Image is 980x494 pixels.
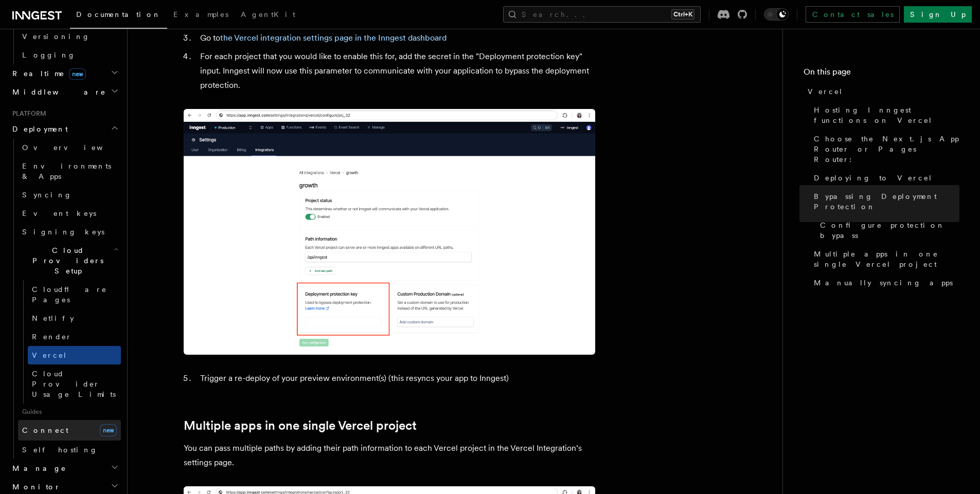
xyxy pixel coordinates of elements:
a: Hosting Inngest functions on Vercel [810,101,959,130]
span: new [100,424,117,436]
button: Cloud Providers Setup [18,241,121,280]
a: Manually syncing apps [810,273,959,292]
a: Sign Up [904,6,972,23]
span: Multiple apps in one single Vercel project [814,249,959,269]
a: Versioning [18,27,121,46]
a: Examples [167,3,235,28]
span: Cloud Provider Usage Limits [32,370,116,398]
a: Syncing [18,186,121,204]
span: Environments & Apps [22,162,111,180]
a: Event keys [18,204,121,223]
a: Cloud Provider Usage Limits [28,364,121,404]
h4: On this page [804,66,959,82]
span: Overview [22,143,128,152]
div: Deployment [8,138,121,459]
a: Netlify [28,309,121,327]
span: Realtime [8,68,86,79]
a: Vercel [804,82,959,101]
span: Platform [8,109,46,118]
span: Deployment [8,124,68,134]
span: Choose the Next.js App Router or Pages Router: [814,134,959,164]
button: Realtimenew [8,64,121,83]
span: Examples [173,10,228,19]
span: Manage [8,463,66,473]
span: Render [32,333,72,341]
a: Multiple apps in one single Vercel project [810,245,959,273]
a: AgentKit [235,3,301,28]
span: Logging [22,51,76,59]
a: Overview [18,138,121,157]
a: the Vercel integration settings page in the Inngest dashboard [220,33,447,43]
li: Go to [197,31,595,45]
li: For each project that you would like to enable this for, add the secret in the "Deployment protec... [197,49,595,93]
span: Vercel [808,86,843,97]
a: Vercel [28,346,121,364]
li: Trigger a re-deploy of your preview environment(s) (this resyncs your app to Inngest) [197,371,595,386]
a: Contact sales [806,6,900,23]
button: Deployment [8,120,121,138]
a: Multiple apps in one single Vercel project [184,418,417,433]
a: Documentation [70,3,167,29]
span: Vercel [32,351,67,359]
button: Search...Ctrl+K [503,6,701,23]
a: Logging [18,46,121,64]
span: Deploying to Vercel [814,173,933,183]
span: Cloudflare Pages [32,285,107,304]
a: Deploying to Vercel [810,169,959,187]
div: Cloud Providers Setup [18,280,121,404]
a: Configure protection bypass [816,216,959,245]
span: Guides [18,404,121,420]
span: AgentKit [241,10,295,19]
span: Versioning [22,32,90,41]
button: Manage [8,459,121,478]
a: Render [28,327,121,346]
span: Netlify [32,314,74,322]
span: Manually syncing apps [814,278,953,288]
span: Configure protection bypass [820,220,959,241]
span: Self hosting [22,446,98,454]
a: Connectnew [18,420,121,441]
span: Syncing [22,191,72,199]
a: Choose the Next.js App Router or Pages Router: [810,130,959,169]
a: Bypassing Deployment Protection [810,187,959,216]
a: Signing keys [18,223,121,241]
span: Middleware [8,87,106,97]
span: Cloud Providers Setup [18,245,114,276]
span: Signing keys [22,228,104,236]
button: Toggle dark mode [764,8,789,21]
span: Hosting Inngest functions on Vercel [814,105,959,125]
a: Cloudflare Pages [28,280,121,309]
span: Connect [22,426,68,434]
span: new [69,68,86,80]
span: Monitor [8,482,61,492]
span: Documentation [76,10,161,19]
span: Bypassing Deployment Protection [814,191,959,212]
p: You can pass multiple paths by adding their path information to each Vercel project in the Vercel... [184,441,595,470]
a: Self hosting [18,441,121,459]
kbd: Ctrl+K [671,9,694,20]
img: A Vercel protection bypass secret added in the Inngest dashboard [184,109,595,355]
button: Middleware [8,83,121,101]
span: Event keys [22,209,96,217]
a: Environments & Apps [18,157,121,186]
